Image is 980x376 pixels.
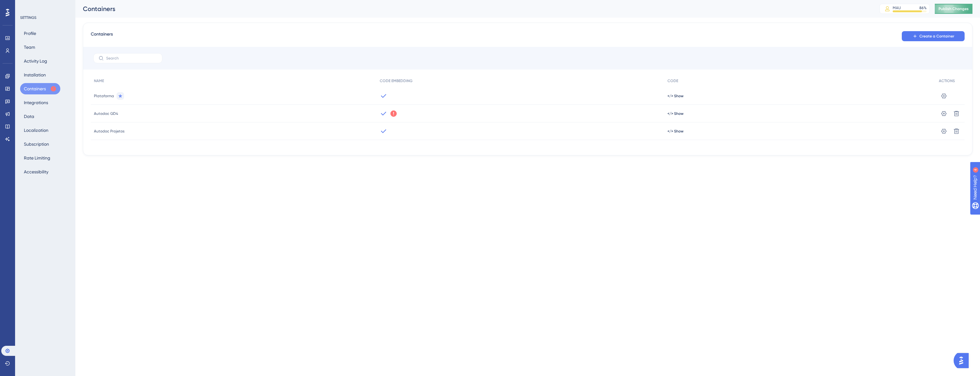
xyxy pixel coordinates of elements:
button: Integrations [20,97,52,108]
button: Activity Log [20,55,51,67]
div: Containers [83,4,864,13]
button: Team [20,42,39,53]
button: </> Show [667,111,683,116]
span: ACTIONS [939,78,955,83]
span: Create a Container [919,34,954,39]
span: Need Help? [15,2,39,9]
button: Installation [20,69,50,81]
div: MAU [893,5,901,10]
span: NAME [94,78,104,83]
button: </> Show [667,129,683,134]
span: Plataforma [94,93,114,98]
button: Data [20,111,38,122]
input: Search [106,56,157,60]
button: Profile [20,28,40,39]
span: Publish Changes [939,6,969,11]
span: CODE EMBEDDING [380,78,412,83]
button: Subscription [20,138,53,150]
button: Publish Changes [935,4,972,14]
span: Containers [91,31,113,42]
button: </> Show [667,93,683,98]
button: Create a Container [902,31,965,41]
span: Autodoc Projetos [94,129,124,134]
iframe: UserGuiding AI Assistant Launcher [954,351,972,370]
span: Autodoc GD4 [94,111,118,116]
div: SETTINGS [20,15,71,20]
button: Containers [20,83,60,94]
div: 86 % [919,5,927,10]
div: 4 [44,3,46,8]
span: CODE [667,78,678,83]
button: Accessibility [20,166,52,177]
button: Rate Limiting [20,152,54,164]
button: Localization [20,125,52,136]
